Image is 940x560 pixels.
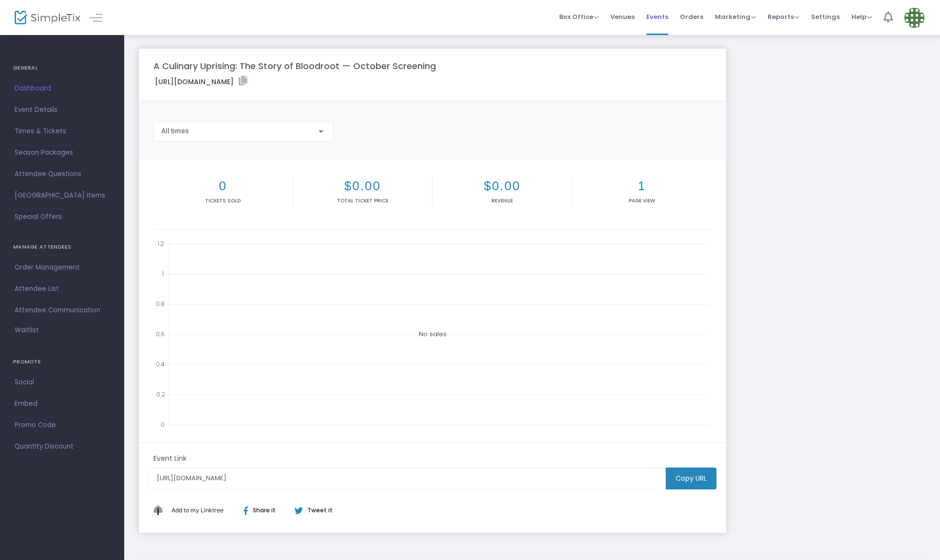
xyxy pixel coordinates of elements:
img: linktree [153,506,169,515]
m-button: Copy URL [666,468,716,489]
h4: PROMOTE [13,352,111,372]
span: All times [161,127,189,135]
span: Promo Code [15,419,110,432]
span: Attendee Communication [15,304,110,317]
h4: GENERAL [13,58,111,78]
h2: 0 [155,179,291,194]
p: Total Ticket Price [295,197,431,204]
span: Attendee Questions [15,168,110,181]
span: Order Management [15,261,110,274]
span: Waitlist [15,325,39,335]
p: Tickets sold [155,197,291,204]
span: Social [15,376,110,389]
h4: MANAGE ATTENDEES [13,237,111,257]
div: Share it [234,506,294,515]
label: [URL][DOMAIN_NAME] [155,76,247,87]
span: Marketing [715,12,756,21]
span: Box Office [559,12,599,21]
span: [GEOGRAPHIC_DATA] Items [15,189,110,202]
button: Add This to My Linktree [169,499,226,522]
span: Settings [811,4,840,29]
span: Dashboard [15,82,110,95]
p: Page View [574,197,710,204]
div: Tweet it [285,506,338,515]
span: Add to my Linktree [171,506,224,514]
span: Orders [680,4,703,29]
h2: $0.00 [295,179,431,194]
h2: $0.00 [434,179,570,194]
span: Times & Tickets [15,125,110,138]
span: Embed [15,397,110,410]
span: Reports [768,12,799,21]
m-panel-title: A Culinary Uprising: The Story of Bloodroot — October Screening [153,59,436,72]
span: Special Offers [15,211,110,223]
span: Quantity Discount [15,440,110,453]
span: Season Packages [15,146,110,159]
span: Events [646,4,668,29]
span: Event Details [15,104,110,116]
p: Revenue [434,197,570,204]
span: Help [851,12,872,21]
m-panel-subtitle: Event Link [153,453,187,464]
div: No sales [153,237,712,432]
span: Venues [610,4,635,29]
span: Attendee List [15,283,110,295]
h2: 1 [574,179,710,194]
